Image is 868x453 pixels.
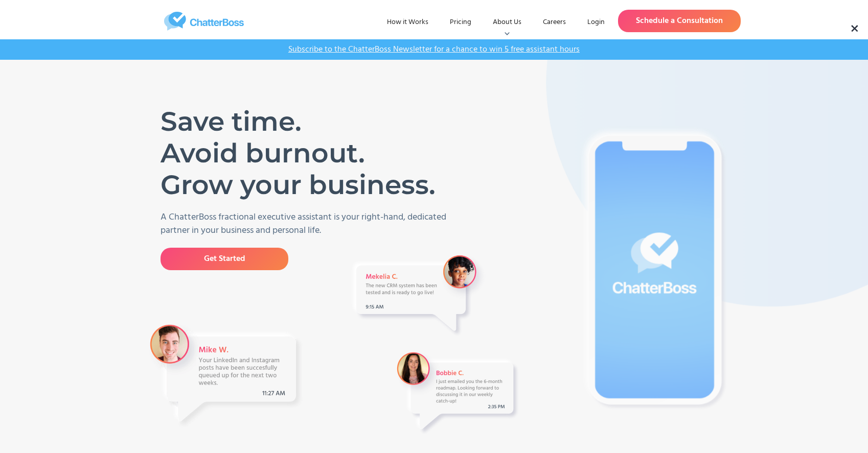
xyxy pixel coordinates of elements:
[161,248,288,270] a: Get Started
[618,10,741,32] a: Schedule a Consultation
[442,13,479,32] a: Pricing
[579,13,613,32] a: Login
[161,106,444,201] h1: Save time. Avoid burnout. Grow your business.
[148,322,304,429] img: A message from VA Mike
[161,211,460,237] p: A ChatterBoss fractional executive assistant is your right-hand, dedicated partner in your busine...
[348,251,489,339] img: A Message from VA Mekelia
[485,13,530,32] div: About Us
[493,17,521,28] div: About Us
[393,348,521,437] img: A Message from a VA Bobbie
[127,12,281,31] a: home
[535,13,574,32] a: Careers
[379,13,437,32] a: How it Works
[283,44,585,55] a: Subscribe to the ChatterBoss Newsletter for a chance to win 5 free assistant hours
